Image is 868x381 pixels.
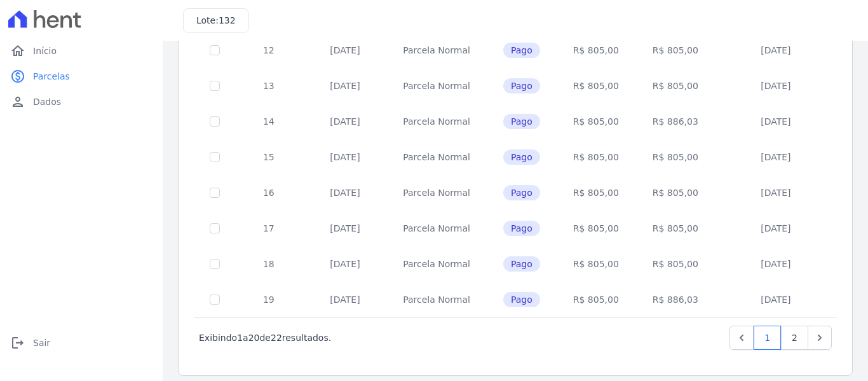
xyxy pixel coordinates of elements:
span: 1 [237,333,243,343]
span: Pago [503,292,540,307]
a: homeInício [5,38,158,64]
span: Pago [503,78,540,94]
i: logout [10,335,25,350]
td: R$ 805,00 [634,175,717,211]
input: Só é possível selecionar pagamentos em aberto [210,81,220,91]
td: [DATE] [717,211,835,246]
td: [DATE] [717,104,835,139]
a: Previous [729,326,754,350]
td: 13 [235,68,302,104]
a: logoutSair [5,330,158,356]
span: 20 [248,333,260,343]
span: Pago [503,221,540,236]
td: 17 [235,211,302,246]
td: [DATE] [302,175,388,211]
input: Só é possível selecionar pagamentos em aberto [210,45,220,55]
td: [DATE] [717,175,835,211]
span: 132 [219,15,236,25]
td: [DATE] [302,32,388,68]
td: Parcela Normal [388,282,485,317]
td: R$ 805,00 [558,32,634,68]
a: 1 [754,326,781,350]
td: Parcela Normal [388,246,485,282]
input: Só é possível selecionar pagamentos em aberto [210,188,220,198]
span: Pago [503,149,540,165]
p: Exibindo a de resultados. [199,331,331,344]
td: [DATE] [717,246,835,282]
a: paidParcelas [5,64,158,89]
i: person [10,94,25,109]
span: Início [33,45,57,57]
td: R$ 805,00 [558,104,634,139]
span: Dados [33,95,61,108]
span: 22 [271,333,282,343]
i: paid [10,69,25,84]
span: Pago [503,185,540,200]
td: R$ 805,00 [558,211,634,246]
td: R$ 805,00 [634,246,717,282]
td: 16 [235,175,302,211]
td: Parcela Normal [388,211,485,246]
td: Parcela Normal [388,139,485,175]
td: [DATE] [717,32,835,68]
span: Pago [503,256,540,272]
td: R$ 805,00 [558,68,634,104]
td: 15 [235,139,302,175]
td: R$ 805,00 [634,32,717,68]
td: Parcela Normal [388,68,485,104]
td: [DATE] [302,246,388,282]
td: 12 [235,32,302,68]
a: personDados [5,89,158,114]
td: R$ 805,00 [558,175,634,211]
td: R$ 805,00 [558,246,634,282]
span: Parcelas [33,70,70,83]
td: R$ 805,00 [634,211,717,246]
td: R$ 805,00 [558,139,634,175]
input: Só é possível selecionar pagamentos em aberto [210,223,220,233]
span: Pago [503,114,540,129]
input: Só é possível selecionar pagamentos em aberto [210,152,220,162]
input: Só é possível selecionar pagamentos em aberto [210,294,220,305]
a: Next [808,326,832,350]
td: [DATE] [717,68,835,104]
td: [DATE] [717,139,835,175]
td: Parcela Normal [388,32,485,68]
td: [DATE] [302,282,388,317]
input: Só é possível selecionar pagamentos em aberto [210,116,220,127]
td: R$ 805,00 [634,139,717,175]
td: [DATE] [302,211,388,246]
span: Pago [503,43,540,58]
td: 19 [235,282,302,317]
td: R$ 886,03 [634,104,717,139]
td: Parcela Normal [388,104,485,139]
td: R$ 805,00 [558,282,634,317]
td: 18 [235,246,302,282]
td: R$ 886,03 [634,282,717,317]
h3: Lote: [196,14,236,27]
i: home [10,43,25,59]
td: Parcela Normal [388,175,485,211]
td: R$ 805,00 [634,68,717,104]
input: Só é possível selecionar pagamentos em aberto [210,259,220,269]
td: [DATE] [302,139,388,175]
td: [DATE] [302,68,388,104]
td: 14 [235,104,302,139]
a: 2 [781,326,808,350]
td: [DATE] [717,282,835,317]
span: Sair [33,336,50,349]
td: [DATE] [302,104,388,139]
